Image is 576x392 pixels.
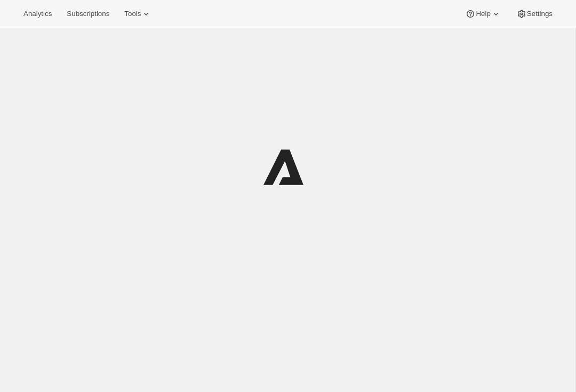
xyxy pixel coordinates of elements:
span: Tools [124,10,141,18]
button: Analytics [17,6,58,21]
span: Analytics [23,10,52,18]
button: Help [459,6,507,21]
button: Tools [118,6,158,21]
button: Settings [510,6,559,21]
span: Help [476,10,490,18]
button: Subscriptions [60,6,116,21]
span: Subscriptions [67,10,109,18]
span: Settings [527,10,553,18]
